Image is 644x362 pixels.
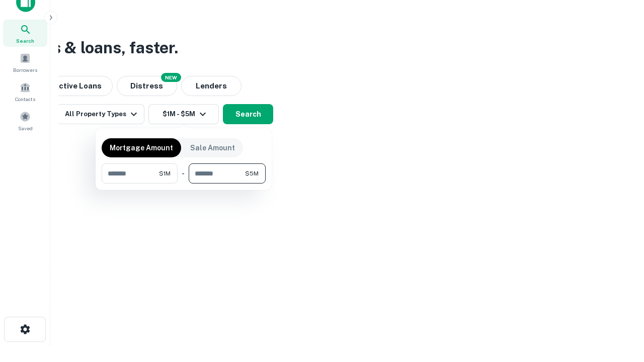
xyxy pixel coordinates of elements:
[182,163,185,184] div: -
[159,169,171,178] span: $1M
[110,142,173,153] p: Mortgage Amount
[245,169,259,178] span: $5M
[594,282,644,330] iframe: Chat Widget
[190,142,235,153] p: Sale Amount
